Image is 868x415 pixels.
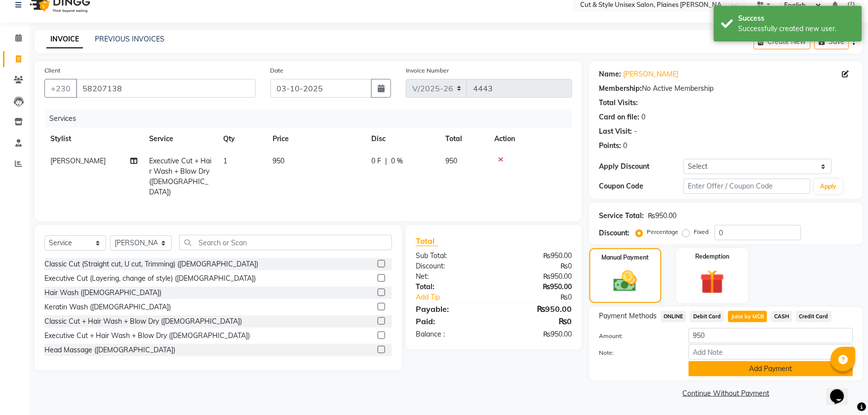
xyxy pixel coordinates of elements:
[45,110,580,128] div: Services
[494,329,579,340] div: ₨950.00
[728,311,767,322] span: Juice by MCB
[273,156,284,165] span: 950
[684,179,811,194] input: Enter Offer / Coupon Code
[815,179,843,194] button: Apply
[494,303,579,315] div: ₨950.00
[648,211,677,221] div: ₨950.00
[606,268,644,295] img: _cash.svg
[693,267,732,297] img: _gift.svg
[408,251,494,261] div: Sub Total:
[44,259,258,269] div: Classic Cut (Straight cut, U cut, Trimming) ([DEMOGRAPHIC_DATA])
[408,282,494,292] div: Total:
[754,34,811,49] button: Create New
[408,261,494,271] div: Discount:
[690,311,724,322] span: Debit Card
[599,211,644,221] div: Service Total:
[647,227,679,236] label: Percentage
[599,69,622,79] div: Name:
[599,83,642,94] div: Membership:
[815,34,849,49] button: Save
[695,252,729,261] label: Redemption
[508,292,579,302] div: ₨0
[489,128,572,150] th: Action
[624,69,679,79] a: [PERSON_NAME]
[661,311,687,322] span: ONLINE
[494,251,579,261] div: ₨950.00
[271,66,284,75] label: Date
[408,303,494,315] div: Payable:
[439,128,489,150] th: Total
[416,236,438,246] span: Total
[796,311,832,322] span: Credit Card
[599,83,853,94] div: No Active Membership
[149,156,211,196] span: Executive Cut + Hair Wash + Blow Dry ([DEMOGRAPHIC_DATA])
[494,271,579,282] div: ₨950.00
[371,156,381,166] span: 0 F
[739,24,855,34] div: Successfully created new user.
[408,329,494,340] div: Balance :
[408,271,494,282] div: Net:
[44,345,175,355] div: Head Massage ([DEMOGRAPHIC_DATA])
[494,261,579,271] div: ₨0
[599,126,632,137] div: Last Visit:
[624,141,628,151] div: 0
[827,376,858,405] iframe: chat widget
[385,156,387,166] span: |
[634,126,637,137] div: -
[44,316,242,327] div: Classic Cut + Hair Wash + Blow Dry ([DEMOGRAPHIC_DATA])
[599,98,638,108] div: Total Visits:
[599,181,684,191] div: Coupon Code
[599,141,622,151] div: Points:
[599,112,640,122] div: Card on file:
[217,128,267,150] th: Qty
[599,311,657,321] span: Payment Methods
[494,315,579,327] div: ₨0
[771,311,792,322] span: CASH
[44,302,171,312] div: Keratin Wash ([DEMOGRAPHIC_DATA])
[44,128,143,150] th: Stylist
[95,35,164,43] a: PREVIOUS INVOICES
[445,156,457,165] span: 950
[44,273,256,284] div: Executive Cut (Layering, change of style) ([DEMOGRAPHIC_DATA])
[179,235,392,250] input: Search or Scan
[689,328,853,343] input: Amount
[44,288,161,298] div: Hair Wash ([DEMOGRAPHIC_DATA])
[365,128,439,150] th: Disc
[44,331,250,341] div: Executive Cut + Hair Wash + Blow Dry ([DEMOGRAPHIC_DATA])
[408,292,508,302] a: Add Tip
[689,361,853,377] button: Add Payment
[739,13,855,24] div: Success
[592,348,681,357] label: Note:
[44,66,60,75] label: Client
[44,79,77,98] button: +230
[599,161,684,172] div: Apply Discount
[50,156,106,165] span: [PERSON_NAME]
[494,282,579,292] div: ₨950.00
[406,66,449,75] label: Invoice Number
[46,31,83,48] a: INVOICE
[694,227,709,236] label: Fixed
[267,128,365,150] th: Price
[592,388,861,399] a: Continue Without Payment
[599,228,630,238] div: Discount:
[76,79,256,98] input: Search by Name/Mobile/Email/Code
[592,332,681,340] label: Amount:
[642,112,646,122] div: 0
[602,253,649,262] label: Manual Payment
[689,344,853,360] input: Add Note
[223,156,227,165] span: 1
[408,315,494,327] div: Paid:
[391,156,403,166] span: 0 %
[143,128,217,150] th: Service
